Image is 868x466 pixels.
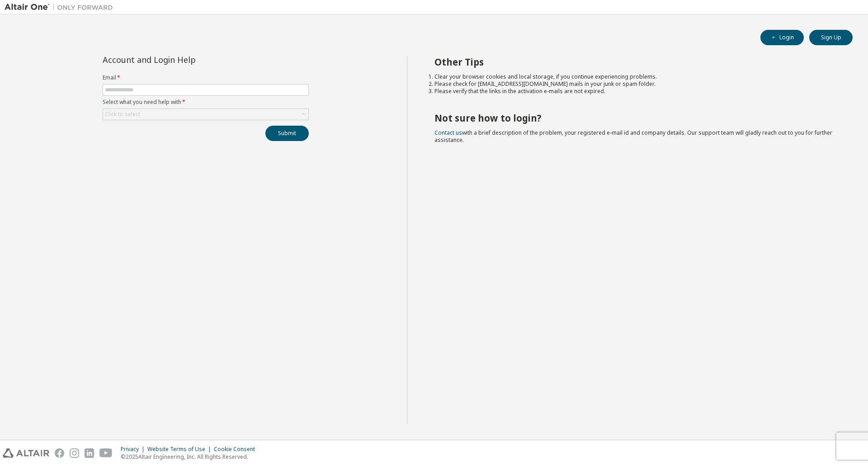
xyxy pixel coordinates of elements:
[147,446,214,453] div: Website Terms of Use
[70,448,79,458] img: instagram.svg
[434,129,832,144] span: with a brief description of the problem, your registered e-mail id and company details. Our suppo...
[760,30,804,45] button: Login
[214,446,260,453] div: Cookie Consent
[55,448,64,458] img: facebook.svg
[103,56,268,63] div: Account and Login Help
[103,109,308,120] div: Click to select
[103,99,309,106] label: Select what you need help with
[121,453,260,461] p: © 2025 Altair Engineering, Inc. All Rights Reserved.
[85,448,94,458] img: linkedin.svg
[434,129,462,137] a: Contact us
[434,112,837,124] h2: Not sure how to login?
[809,30,853,45] button: Sign Up
[105,111,140,118] div: Click to select
[434,73,837,80] li: Clear your browser cookies and local storage, if you continue experiencing problems.
[434,56,837,68] h2: Other Tips
[265,126,309,141] button: Submit
[5,3,118,12] img: Altair One
[3,448,49,458] img: altair_logo.svg
[434,88,837,95] li: Please verify that the links in the activation e-mails are not expired.
[434,80,837,88] li: Please check for [EMAIL_ADDRESS][DOMAIN_NAME] mails in your junk or spam folder.
[121,446,147,453] div: Privacy
[103,74,309,81] label: Email
[99,448,113,458] img: youtube.svg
